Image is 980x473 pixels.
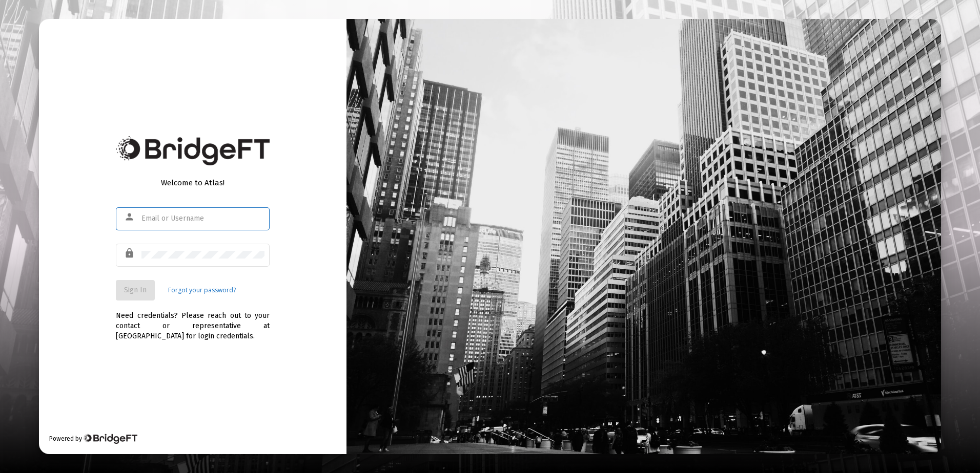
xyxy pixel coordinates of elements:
[83,434,137,444] img: Bridge Financial Technology Logo
[124,286,147,294] span: Sign In
[141,214,264,223] input: Email or Username
[124,211,136,223] mat-icon: person
[116,136,270,165] img: Bridge Financial Technology Logo
[116,280,155,300] button: Sign In
[49,434,137,444] div: Powered by
[168,285,236,295] a: Forgot your password?
[124,247,136,260] mat-icon: lock
[116,178,270,188] div: Welcome to Atlas!
[116,300,270,341] div: Need credentials? Please reach out to your contact or representative at [GEOGRAPHIC_DATA] for log...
